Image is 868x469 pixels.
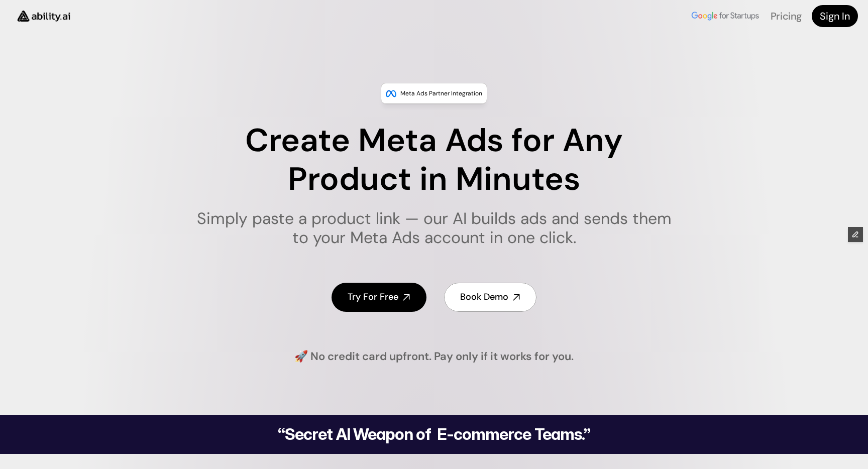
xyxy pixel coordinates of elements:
a: Pricing [771,10,802,23]
p: Meta Ads Partner Integration [400,88,482,98]
button: Edit Framer Content [848,227,863,242]
a: Book Demo [444,283,536,311]
h1: Simply paste a product link — our AI builds ads and sends them to your Meta Ads account in one cl... [190,209,678,248]
h4: Sign In [820,9,850,23]
a: Try For Free [332,283,426,311]
h1: Create Meta Ads for Any Product in Minutes [190,122,678,199]
h4: Book Demo [460,291,508,303]
h2: “Secret AI Weapon of E-commerce Teams.” [252,426,616,442]
h4: 🚀 No credit card upfront. Pay only if it works for you. [294,349,574,365]
h4: Try For Free [348,291,398,303]
a: Sign In [812,5,858,27]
